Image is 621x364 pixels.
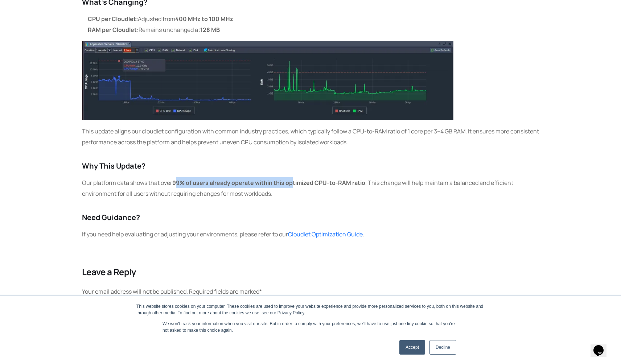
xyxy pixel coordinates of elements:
h4: Need Guidance? [82,214,539,222]
strong: 400 MHz to 100 MHz [175,15,233,23]
strong: 128 MB [200,26,220,34]
div: This website stores cookies on your computer. These cookies are used to improve your website expe... [136,303,485,316]
a: Accept [399,340,425,355]
a: Cloudlet Optimization Guide [288,230,363,238]
p: If you need help evaluating or adjusting your environments, please refer to our . [82,229,539,240]
p: This update aligns our cloudlet configuration with common industry practices, which typically fol... [82,126,539,148]
iframe: chat widget [591,335,614,357]
a: Decline [429,340,456,355]
strong: RAM per Cloudlet: [88,26,139,34]
span: Required fields are marked [189,288,262,295]
p: Our platform data shows that over . This change will help maintain a balanced and efficient envir... [82,177,539,199]
li: Remains unchanged at [88,24,539,35]
span: Your email address will not be published. [82,288,188,295]
li: Adjusted from [88,13,539,24]
strong: 99% of users already operate within this optimized CPU-to-RAM ratio [172,179,365,187]
strong: CPU per Cloudlet: [88,15,138,23]
h4: Why This Update? [82,162,539,170]
h3: Leave a Reply [82,266,539,277]
p: We won't track your information when you visit our site. But in order to comply with your prefere... [163,320,458,334]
